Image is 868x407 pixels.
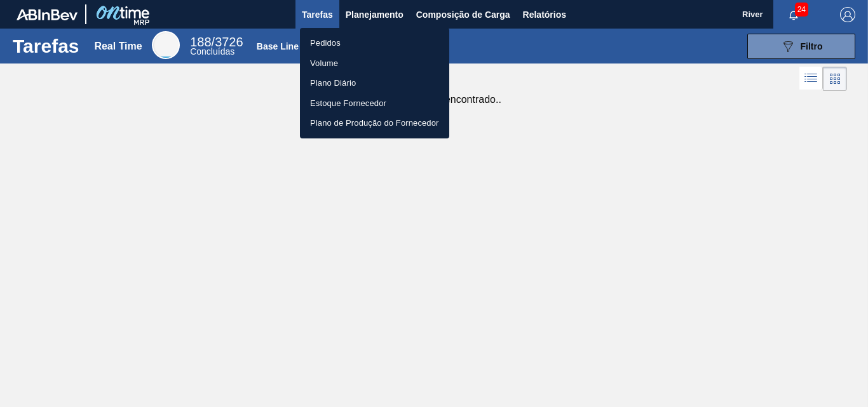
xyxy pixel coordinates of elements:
a: Estoque Fornecedor [300,93,449,114]
a: Volume [300,53,449,74]
a: Plano Diário [300,73,449,93]
a: Pedidos [300,33,449,53]
a: Plano de Produção do Fornecedor [300,113,449,133]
